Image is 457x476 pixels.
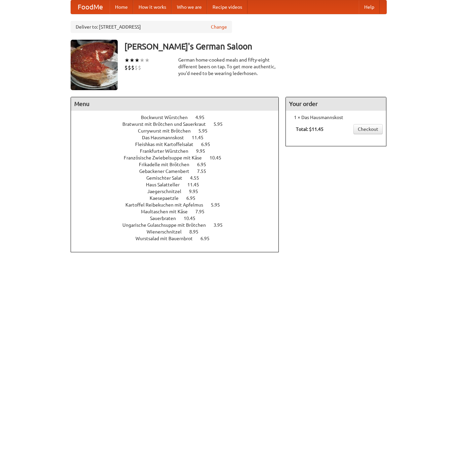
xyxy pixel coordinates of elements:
h4: Your order [286,97,386,111]
span: 6.95 [197,162,213,167]
a: Change [211,24,227,30]
a: Ungarische Gulaschsuppe mit Brötchen 3.95 [122,222,235,228]
a: Jaegerschnitzel 9.95 [147,189,211,194]
a: How it works [133,0,172,14]
li: $ [135,64,138,71]
li: ★ [145,57,150,64]
img: angular.jpg [71,40,118,90]
a: Wurstsalad mit Bauernbrot 6.95 [136,236,222,241]
a: Sauerbraten 10.45 [150,216,208,221]
span: 5.95 [211,202,227,208]
a: Französische Zwiebelsuppe mit Käse 10.45 [124,155,234,160]
li: ★ [140,57,145,64]
a: Kaesepaetzle 6.95 [150,195,208,201]
span: 10.45 [184,216,202,221]
li: $ [124,64,128,71]
span: 6.95 [186,195,202,201]
span: 4.95 [195,115,211,120]
a: Who we are [172,0,207,14]
a: Maultaschen mit Käse 7.95 [141,209,217,214]
li: ★ [124,57,129,64]
span: 4.55 [190,175,206,181]
a: Das Hausmannskost 11.45 [142,135,216,140]
span: Frikadelle mit Brötchen [139,162,196,167]
a: FoodMe [71,0,110,14]
span: 7.55 [197,169,213,174]
span: Sauerbraten [150,216,183,221]
span: Gemischter Salat [146,175,189,181]
a: Frikadelle mit Brötchen 6.95 [139,162,219,167]
span: Bratwurst mit Brötchen und Sauerkraut [122,121,213,127]
a: Home [110,0,133,14]
span: Bockwurst Würstchen [141,115,194,120]
span: 10.45 [210,155,228,160]
span: Haus Salatteller [146,182,186,187]
h3: [PERSON_NAME]'s German Saloon [124,40,387,53]
h4: Menu [71,97,279,111]
a: Haus Salatteller 11.45 [146,182,212,187]
a: Checkout [353,124,383,134]
a: Gemischter Salat 4.55 [146,175,212,181]
div: Deliver to: [STREET_ADDRESS] [71,21,232,33]
span: 9.95 [189,189,205,194]
span: Maultaschen mit Käse [141,209,194,214]
span: 6.95 [200,236,216,241]
span: 11.45 [187,182,206,187]
span: 6.95 [201,142,217,147]
li: $ [131,64,135,71]
span: Wienerschnitzel [147,229,188,234]
span: 5.95 [214,121,229,127]
a: Gebackener Camenbert 7.55 [139,169,219,174]
a: Bratwurst mit Brötchen und Sauerkraut 5.95 [122,121,235,127]
span: Jaegerschnitzel [147,189,188,194]
span: Französische Zwiebelsuppe mit Käse [124,155,208,160]
span: 3.95 [214,222,229,228]
div: German home-cooked meals and fifty-eight different beers on tap. To get more authentic, you'd nee... [178,57,279,77]
a: Recipe videos [207,0,247,14]
span: Kaesepaetzle [150,195,185,201]
span: Fleishkas mit Kartoffelsalat [135,142,200,147]
a: Wienerschnitzel 8.95 [147,229,211,234]
span: 8.95 [189,229,205,234]
span: Wurstsalad mit Bauernbrot [136,236,199,241]
span: Kartoffel Reibekuchen mit Apfelmus [125,202,210,208]
a: Fleishkas mit Kartoffelsalat 6.95 [135,142,223,147]
span: 5.95 [198,128,214,134]
li: ★ [135,57,140,64]
span: 9.95 [196,148,212,154]
span: Gebackener Camenbert [139,169,196,174]
a: Kartoffel Reibekuchen mit Apfelmus 5.95 [125,202,232,208]
span: Das Hausmannskost [142,135,191,140]
b: Total: $11.45 [296,126,323,132]
li: $ [138,64,141,71]
span: Currywurst mit Brötchen [138,128,197,134]
li: 1 × Das Hausmannskost [289,114,383,121]
span: 7.95 [195,209,211,214]
span: 11.45 [192,135,210,140]
a: Help [359,0,380,14]
li: ★ [129,57,135,64]
span: Ungarische Gulaschsuppe mit Brötchen [122,222,213,228]
a: Bockwurst Würstchen 4.95 [141,115,217,120]
span: Frankfurter Würstchen [140,148,195,154]
li: $ [128,64,131,71]
a: Frankfurter Würstchen 9.95 [140,148,218,154]
a: Currywurst mit Brötchen 5.95 [138,128,220,134]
